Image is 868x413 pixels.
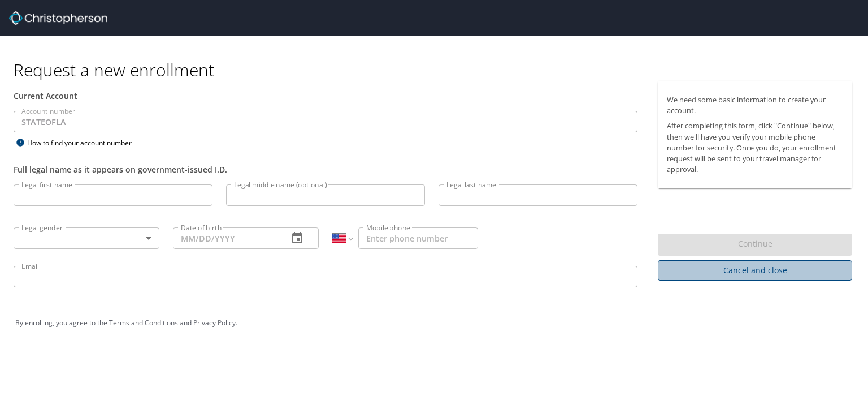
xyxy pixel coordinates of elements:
a: Privacy Policy [193,318,236,328]
h1: Request a new enrollment [14,59,861,81]
p: After completing this form, click "Continue" below, then we'll have you verify your mobile phone ... [667,121,843,175]
input: Enter phone number [358,227,478,249]
input: MM/DD/YYYY [173,227,279,249]
span: Cancel and close [667,264,843,278]
button: Cancel and close [658,260,852,281]
div: Current Account [14,90,637,102]
div: How to find your account number [14,136,155,150]
img: cbt logo [9,11,107,25]
div: ​ [14,227,159,249]
p: We need some basic information to create your account. [667,94,843,116]
a: Terms and Conditions [109,318,178,328]
div: By enrolling, you agree to the and . [15,309,853,337]
div: Full legal name as it appears on government-issued I.D. [14,164,637,175]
